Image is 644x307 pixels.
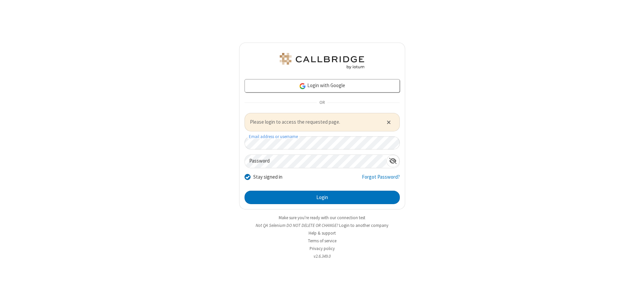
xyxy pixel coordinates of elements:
[245,79,400,93] a: Login with Google
[386,155,399,167] div: Show password
[310,246,335,251] a: Privacy policy
[253,173,282,181] label: Stay signed in
[239,222,405,229] li: Not QA Selenium DO NOT DELETE OR CHANGE?
[245,136,400,149] input: Email address or username
[278,53,366,69] img: QA Selenium DO NOT DELETE OR CHANGE
[245,155,386,168] input: Password
[279,215,365,221] a: Make sure you're ready with our connection test
[245,191,400,204] button: Login
[317,98,327,108] span: OR
[362,173,400,186] a: Forgot Password?
[299,82,306,90] img: google-icon.png
[309,230,336,236] a: Help & support
[339,222,388,229] button: Login to another company
[383,117,394,127] button: Close alert
[239,253,405,259] li: v2.6.349.0
[250,118,378,126] span: Please login to access the requested page.
[308,238,336,244] a: Terms of service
